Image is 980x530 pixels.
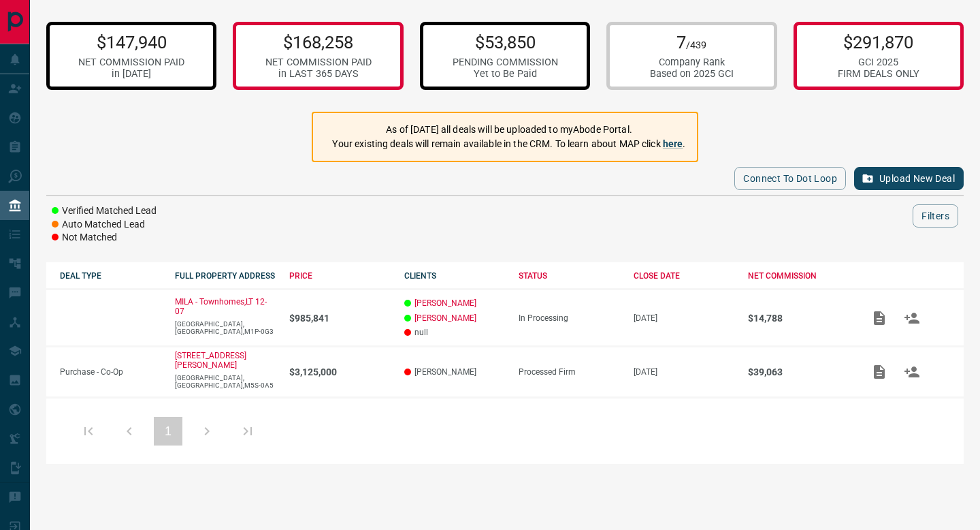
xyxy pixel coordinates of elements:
[289,271,391,281] div: PRICE
[453,57,558,68] div: PENDING COMMISSION
[838,32,919,52] p: $291,870
[175,297,267,316] a: MILA - Townhomes,LT 12-07
[863,367,896,376] span: Add / View Documents
[60,271,161,281] div: DEAL TYPE
[748,367,849,377] p: $39,063
[734,167,846,190] button: Connect to Dot Loop
[414,298,476,308] a: [PERSON_NAME]
[175,271,276,281] div: FULL PROPERTY ADDRESS
[60,367,161,377] p: Purchase - Co-Op
[748,271,849,281] div: NET COMMISSION
[748,313,849,324] p: $14,788
[519,313,620,323] div: In Processing
[78,32,184,52] p: $147,940
[838,68,919,80] div: FIRM DEALS ONLY
[453,32,558,52] p: $53,850
[453,68,558,80] div: Yet to Be Paid
[52,231,157,245] li: Not Matched
[896,313,928,322] span: Match Clients
[650,32,734,52] p: 7
[913,204,958,228] button: Filters
[519,367,620,377] div: Processed Firm
[404,271,506,281] div: CLIENTS
[634,313,735,323] p: [DATE]
[78,68,184,80] div: in [DATE]
[863,313,896,322] span: Add / View Documents
[414,313,476,323] a: [PERSON_NAME]
[650,57,734,68] div: Company Rank
[519,271,620,281] div: STATUS
[686,40,706,51] span: /439
[289,367,391,377] p: $3,125,000
[52,204,157,218] li: Verified Matched Lead
[634,367,735,377] p: [DATE]
[289,313,391,324] p: $985,841
[838,57,919,68] div: GCI 2025
[650,68,734,80] div: Based on 2025 GCI
[634,271,735,281] div: CLOSE DATE
[52,218,157,232] li: Auto Matched Lead
[265,32,372,52] p: $168,258
[265,68,372,80] div: in LAST 365 DAYS
[663,138,683,149] a: here
[154,417,182,446] button: 1
[175,320,276,335] p: [GEOGRAPHIC_DATA],[GEOGRAPHIC_DATA],M1P-0G3
[332,137,685,151] p: Your existing deals will remain available in the CRM. To learn about MAP click .
[265,57,372,68] div: NET COMMISSION PAID
[78,57,184,68] div: NET COMMISSION PAID
[404,367,506,377] p: [PERSON_NAME]
[175,351,246,370] a: [STREET_ADDRESS][PERSON_NAME]
[896,367,928,376] span: Match Clients
[404,328,506,337] p: null
[175,374,276,389] p: [GEOGRAPHIC_DATA],[GEOGRAPHIC_DATA],M5S-0A5
[854,167,964,190] button: Upload New Deal
[332,123,685,137] p: As of [DATE] all deals will be uploaded to myAbode Portal.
